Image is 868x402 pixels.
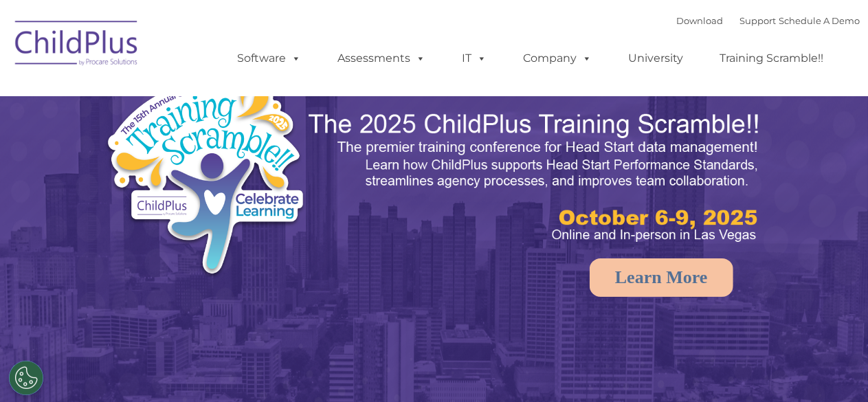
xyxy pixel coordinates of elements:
[615,45,698,72] a: University
[449,45,501,72] a: IT
[706,45,838,72] a: Training Scramble!!
[8,11,146,80] img: ChildPlus by Procare Solutions
[324,45,440,72] a: Assessments
[740,15,777,26] a: Support
[510,45,606,72] a: Company
[779,15,860,26] a: Schedule A Demo
[9,361,43,395] button: Cookies Settings
[677,15,724,26] a: Download
[224,45,315,72] a: Software
[590,258,733,297] a: Learn More
[677,15,860,26] font: |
